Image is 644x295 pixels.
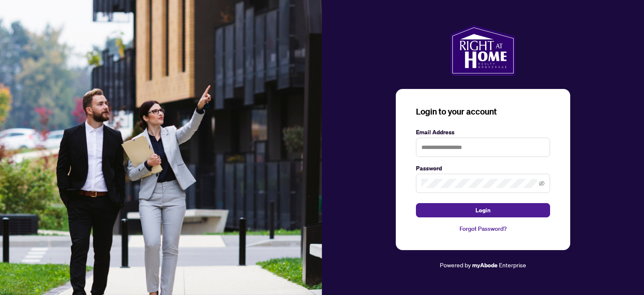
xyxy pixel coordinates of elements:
label: Password [416,164,550,173]
a: myAbode [472,261,498,270]
span: eye-invisible [539,180,545,186]
a: Forgot Password? [416,224,550,233]
label: Email Address [416,128,550,137]
h3: Login to your account [416,106,550,117]
button: Login [416,203,550,217]
span: Login [475,204,491,217]
img: ma-logo [450,25,515,76]
span: Enterprise [499,261,526,269]
span: Powered by [440,261,471,269]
